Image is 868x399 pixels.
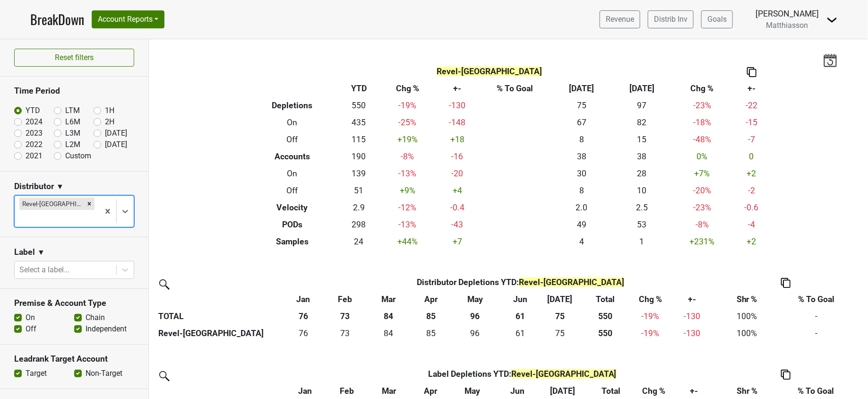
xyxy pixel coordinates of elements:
td: 2.5 [612,199,672,216]
label: L6M [65,116,80,128]
th: &nbsp;: activate to sort column ascending [156,291,282,308]
label: 2024 [26,116,43,128]
td: -20 [436,165,479,182]
td: 82 [612,114,672,131]
td: -18 % [672,114,733,131]
th: [DATE] [551,80,612,97]
th: Off [246,131,338,148]
td: -12 % [379,199,436,216]
th: Jan: activate to sort column ascending [282,291,324,308]
th: Samples [246,233,338,250]
div: [PERSON_NAME] [756,8,819,20]
span: Revel-[GEOGRAPHIC_DATA] [519,278,624,287]
th: Velocity [246,199,338,216]
span: Revel-[GEOGRAPHIC_DATA] [511,369,617,379]
label: L3M [65,128,80,139]
th: PODs [246,216,338,233]
div: 73 [327,327,364,339]
label: On [26,312,35,323]
label: 2023 [26,128,43,139]
th: 61 [499,308,541,325]
td: 190 [338,148,379,165]
th: +- [732,80,771,97]
td: 28 [612,165,672,182]
img: Dropdown Menu [826,14,838,26]
td: 2.0 [551,199,612,216]
td: 38 [551,148,612,165]
td: 1 [612,233,672,250]
label: 2021 [26,150,43,162]
td: -19 % [633,325,668,342]
td: 8 [551,131,612,148]
th: +- [436,80,479,97]
td: +4 [436,182,479,199]
td: -43 [436,216,479,233]
h3: Premise & Account Type [14,298,134,308]
th: 85 [411,308,451,325]
th: Distributor Depletions YTD : [325,274,717,291]
th: Chg % [672,80,733,97]
label: Non-Target [86,368,122,379]
td: 100% [716,308,777,325]
div: -130 [670,327,714,339]
label: YTD [26,105,40,116]
th: Off [246,182,338,199]
td: -2 [732,182,771,199]
td: -130 [436,97,479,114]
td: 8 [551,182,612,199]
th: Total: activate to sort column ascending [578,291,633,308]
th: On [246,114,338,131]
button: Reset filters [14,49,134,67]
td: 0 % [672,148,733,165]
td: -8 % [379,148,436,165]
th: TOTAL [156,308,282,325]
th: Feb: activate to sort column ascending [325,291,366,308]
td: +18 [436,131,479,148]
td: 115 [338,131,379,148]
th: Chg % [379,80,436,97]
td: -23 % [672,97,733,114]
td: 53 [612,216,672,233]
th: On [246,165,338,182]
a: Revenue [600,10,640,28]
th: Jun: activate to sort column ascending [499,291,541,308]
label: Custom [65,150,91,162]
td: +7 [436,233,479,250]
td: - [777,325,855,342]
td: 4 [551,233,612,250]
h3: Leadrank Target Account [14,354,134,364]
td: 100% [716,325,777,342]
span: ▼ [37,247,45,258]
td: 550 [338,97,379,114]
a: Distrib Inv [648,10,694,28]
img: filter [156,368,171,383]
td: +9 % [379,182,436,199]
td: 85.167 [411,325,451,342]
th: Apr: activate to sort column ascending [411,291,451,308]
th: 84 [366,308,411,325]
th: Accounts [246,148,338,165]
th: 75 [541,308,578,325]
td: +2 [732,233,771,250]
div: Remove Revel-CA [84,198,95,210]
td: -13 % [379,165,436,182]
label: [DATE] [105,128,127,139]
td: 38 [612,148,672,165]
th: [DATE] [612,80,672,97]
td: -0.6 [732,199,771,216]
td: 76.333 [282,325,324,342]
img: Copy to clipboard [781,278,791,288]
td: +2 [732,165,771,182]
span: Revel-[GEOGRAPHIC_DATA] [437,67,542,76]
th: % To Goal: activate to sort column ascending [777,291,855,308]
th: 550 [578,308,633,325]
div: 96 [454,327,497,339]
h3: Time Period [14,86,134,96]
td: -19 % [379,97,436,114]
td: 67 [551,114,612,131]
td: 60.501 [499,325,541,342]
td: -15 [732,114,771,131]
h3: Distributor [14,182,54,191]
img: last_updated_date [823,53,837,67]
td: -16 [436,148,479,165]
